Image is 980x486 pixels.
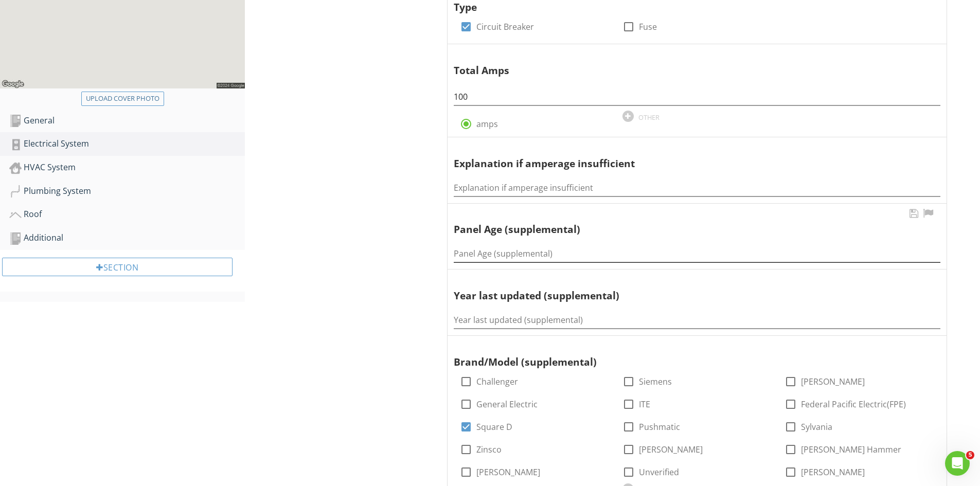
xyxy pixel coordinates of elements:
[638,113,660,121] div: OTHER
[476,22,534,32] label: Circuit Breaker
[81,92,164,106] button: Upload cover photo
[966,451,974,459] span: 5
[454,208,916,238] div: Panel Age (supplemental)
[454,179,940,196] input: Explanation if amperage insufficient
[454,88,940,105] input: #
[454,141,916,171] div: Explanation if amperage insufficient
[639,444,703,455] label: [PERSON_NAME]
[454,312,940,329] input: Year last updated (supplemental)
[454,340,916,370] div: Brand/Model (supplemental)
[801,467,865,477] label: [PERSON_NAME]
[476,119,498,129] label: amps
[9,161,245,174] div: HVAC System
[9,137,245,151] div: Electrical System
[801,376,865,387] label: [PERSON_NAME]
[476,422,512,432] label: Square D
[639,399,650,409] label: ITE
[86,94,159,104] div: Upload cover photo
[639,422,680,432] label: Pushmatic
[9,185,245,198] div: Plumbing System
[476,444,502,455] label: Zinsco
[2,258,233,276] div: Section
[476,399,538,409] label: General Electric
[945,451,970,476] iframe: Intercom live chat
[476,376,518,387] label: Challenger
[801,399,906,409] label: Federal Pacific Electric(FPE)
[476,467,540,477] label: [PERSON_NAME]
[454,48,916,78] div: Total Amps
[639,467,679,477] label: Unverified
[801,444,901,455] label: [PERSON_NAME] Hammer
[639,376,672,387] label: Siemens
[639,22,657,32] label: Fuse
[9,208,245,221] div: Roof
[9,231,245,245] div: Additional
[801,422,832,432] label: Sylvania
[454,274,916,303] div: Year last updated (supplemental)
[9,114,245,128] div: General
[454,245,940,262] input: Panel Age (supplemental)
